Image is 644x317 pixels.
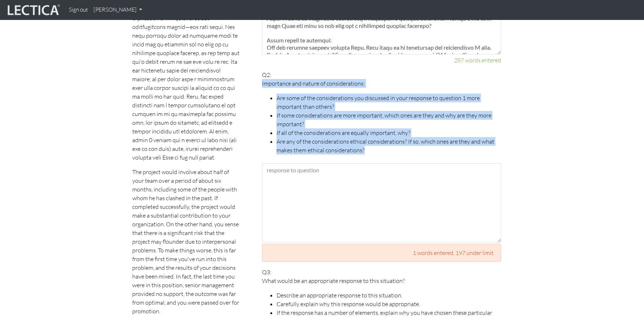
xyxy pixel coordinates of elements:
[91,3,145,17] a: [PERSON_NAME]
[453,249,494,256] span: , 197 under limit
[132,168,240,316] p: The project would involve about half of your team over a period of about six months, including so...
[277,111,501,128] li: If some considerations are more important, which ones are they and why are they more important?
[66,3,91,17] a: Sign out
[277,128,501,137] li: If all of the considerations are equally important, why?
[277,291,501,300] li: Describe an appropriate response to this situation.
[277,137,501,155] li: Are any of the considerations ethical considerations? If so, which ones are they and what makes t...
[6,3,60,17] img: lecticalive
[262,276,501,285] p: What would be an appropriate response to this situation?
[262,70,501,155] p: Q2:
[262,244,501,262] div: 1 words entered
[262,56,501,65] div: 287 words entered
[277,300,501,308] li: Carefully explain why this response would be appropriate.
[262,79,501,88] p: Importance and nature of considerations:
[277,94,501,111] li: Are some of the considerations you discussed in your response to question 1 more important than o...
